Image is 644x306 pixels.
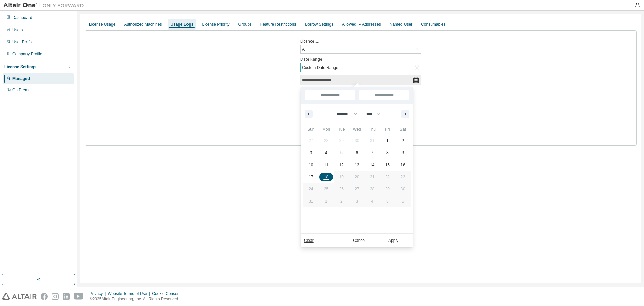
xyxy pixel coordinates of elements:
span: 9 [402,147,404,159]
div: Website Terms of Use [108,291,152,296]
label: Date Range [300,57,421,62]
img: instagram.svg [52,293,59,300]
span: Wed [349,124,365,135]
div: Consumables [421,21,445,27]
span: 17 [309,171,313,183]
button: 25 [319,183,334,195]
button: 6 [349,147,365,159]
span: 29 [385,183,390,195]
button: 22 [380,171,395,183]
div: Feature Restrictions [260,21,296,27]
div: Usage Logs [170,21,193,27]
span: 5 [340,147,343,159]
div: User Profile [12,39,34,45]
button: 23 [395,171,411,183]
div: Custom Date Range [301,64,339,71]
span: 21 [370,171,374,183]
span: Sun [303,124,319,135]
span: Thu [365,124,380,135]
div: Allowed IP Addresses [342,21,381,27]
button: 15 [380,159,395,171]
div: Company Profile [12,51,42,57]
span: 23 [400,171,405,183]
button: 9 [395,147,411,159]
button: Apply [377,237,410,244]
span: 31 [309,195,313,207]
button: 29 [380,183,395,195]
button: 8 [380,147,395,159]
span: 20 [355,171,359,183]
span: 26 [339,183,344,195]
span: Last Week [301,127,308,145]
button: 3 [303,147,319,159]
button: 13 [349,159,365,171]
button: 24 [303,183,319,195]
button: 31 [303,195,319,207]
label: Licence ID [300,39,421,44]
button: 17 [303,171,319,183]
span: 10 [309,159,313,171]
div: All [301,46,307,53]
button: 21 [365,171,380,183]
span: 14 [370,159,374,171]
div: License Settings [4,64,36,70]
span: 7 [371,147,373,159]
p: © 2025 Altair Engineering, Inc. All Rights Reserved. [90,296,185,302]
div: Groups [238,21,252,27]
span: This Month [301,145,308,162]
button: 12 [334,159,349,171]
button: 1 [380,135,395,147]
div: On Prem [12,87,29,93]
button: 10 [303,159,319,171]
img: youtube.svg [74,293,84,300]
button: 30 [395,183,411,195]
button: 14 [365,159,380,171]
img: linkedin.svg [63,293,70,300]
span: 11 [324,159,328,171]
span: Tue [334,124,349,135]
span: 1 [386,135,389,147]
div: Users [12,27,23,33]
button: 2 [395,135,411,147]
button: 20 [349,171,365,183]
span: 22 [385,171,390,183]
span: 2 [402,135,404,147]
span: 30 [400,183,405,195]
img: altair_logo.svg [2,293,37,300]
div: Dashboard [12,15,32,20]
button: 4 [319,147,334,159]
span: 6 [356,147,358,159]
span: Mon [319,124,334,135]
button: Cancel [343,237,375,244]
img: Altair One [3,2,87,9]
span: [DATE] [301,87,308,98]
button: 28 [365,183,380,195]
span: 18 [324,171,328,183]
div: Managed [12,76,30,81]
span: [DATE] [301,98,308,110]
div: All [301,45,421,53]
div: Cookie Consent [152,291,184,296]
span: 4 [325,147,327,159]
div: Borrow Settings [305,21,333,27]
div: Custom Date Range [301,63,421,72]
button: 26 [334,183,349,195]
div: License Priority [202,21,229,27]
button: 5 [334,147,349,159]
img: facebook.svg [41,293,48,300]
button: 19 [334,171,349,183]
span: 25 [324,183,328,195]
span: This Week [301,110,308,127]
div: Named User [390,21,412,27]
div: Authorized Machines [124,21,162,27]
button: 16 [395,159,411,171]
span: Last Month [301,162,308,180]
div: License Usage [89,21,115,27]
div: Privacy [90,291,108,296]
span: 27 [355,183,359,195]
span: 28 [370,183,374,195]
span: 13 [355,159,359,171]
span: 15 [385,159,390,171]
span: 19 [339,171,344,183]
span: 3 [310,147,312,159]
